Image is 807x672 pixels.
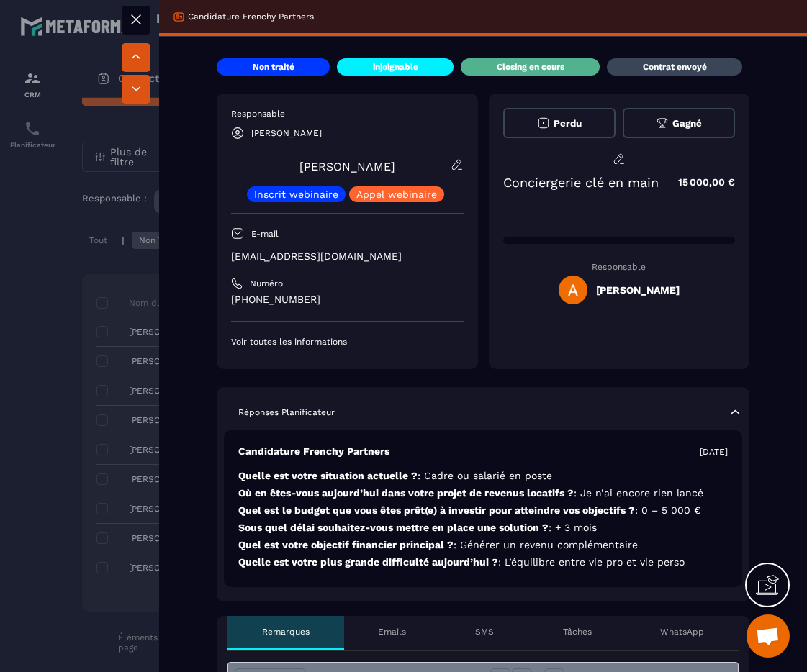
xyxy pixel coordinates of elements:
[498,556,685,568] span: : L’équilibre entre vie pro et vie perso
[238,521,728,535] p: Sous quel délai souhaitez-vous mettre en place une solution ?
[454,539,638,550] span: : Générer un revenu complémentaire
[596,284,680,296] h5: [PERSON_NAME]
[700,446,728,458] p: [DATE]
[238,486,728,500] p: Où en êtes-vous aujourd’hui dans votre projet de revenus locatifs ?
[475,626,494,637] p: SMS
[254,189,338,199] p: Inscrit webinaire
[497,61,564,73] p: Closing en cours
[660,626,704,637] p: WhatsApp
[747,614,790,658] div: Ouvrir le chat
[549,522,597,533] span: : + 3 mois
[563,626,592,637] p: Tâches
[231,108,464,119] p: Responsable
[664,168,735,196] p: 15 000,00 €
[238,504,728,517] p: Quel est le budget que vous êtes prêt(e) à investir pour atteindre vos objectifs ?
[554,118,582,129] span: Perdu
[503,108,616,138] button: Perdu
[418,470,552,481] span: : Cadre ou salarié en poste
[231,336,464,348] p: Voir toutes les informations
[238,555,728,569] p: Quelle est votre plus grande difficulté aujourd’hui ?
[238,469,728,483] p: Quelle est votre situation actuelle ?
[262,626,310,637] p: Remarques
[238,445,389,458] p: Candidature Frenchy Partners
[299,160,395,173] a: [PERSON_NAME]
[623,108,735,138] button: Gagné
[643,61,707,73] p: Contrat envoyé
[672,118,702,129] span: Gagné
[251,128,322,138] p: [PERSON_NAME]
[250,278,283,289] p: Numéro
[231,250,464,263] p: [EMAIL_ADDRESS][DOMAIN_NAME]
[251,228,279,240] p: E-mail
[231,293,464,307] p: [PHONE_NUMBER]
[238,538,728,552] p: Quel est votre objectif financier principal ?
[356,189,437,199] p: Appel webinaire
[574,487,703,499] span: : Je n’ai encore rien lancé
[503,262,736,272] p: Responsable
[503,175,659,190] p: Conciergerie clé en main
[188,11,314,22] p: Candidature Frenchy Partners
[253,61,294,73] p: Non traité
[378,626,406,637] p: Emails
[238,407,335,418] p: Réponses Planificateur
[373,61,418,73] p: injoignable
[635,504,701,516] span: : 0 – 5 000 €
